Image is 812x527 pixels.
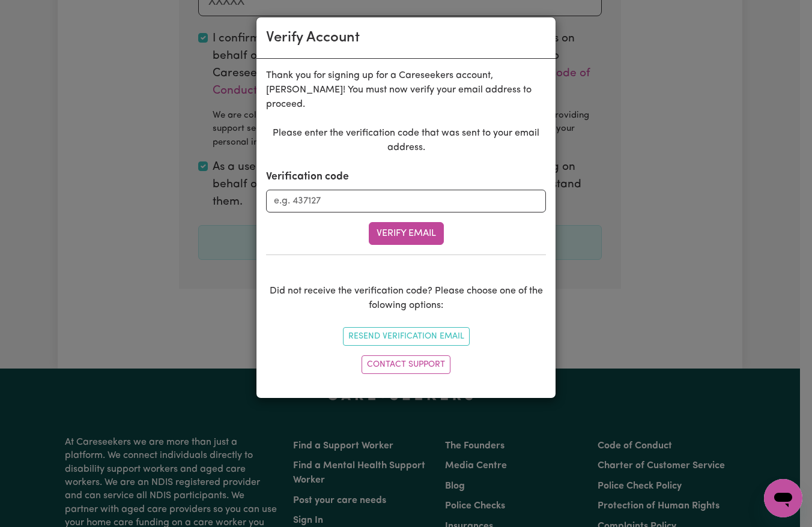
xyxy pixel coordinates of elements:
[764,479,802,517] iframe: Button to launch messaging window
[266,190,546,212] input: e.g. 437127
[266,27,360,49] div: Verify Account
[343,327,470,346] button: Resend Verification Email
[369,222,444,245] button: Verify Email
[266,126,546,155] p: Please enter the verification code that was sent to your email address.
[362,355,450,374] a: Contact Support
[266,169,349,185] label: Verification code
[266,68,546,112] p: Thank you for signing up for a Careseekers account, [PERSON_NAME] ! You must now verify your emai...
[266,284,546,313] p: Did not receive the verification code? Please choose one of the folowing options:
